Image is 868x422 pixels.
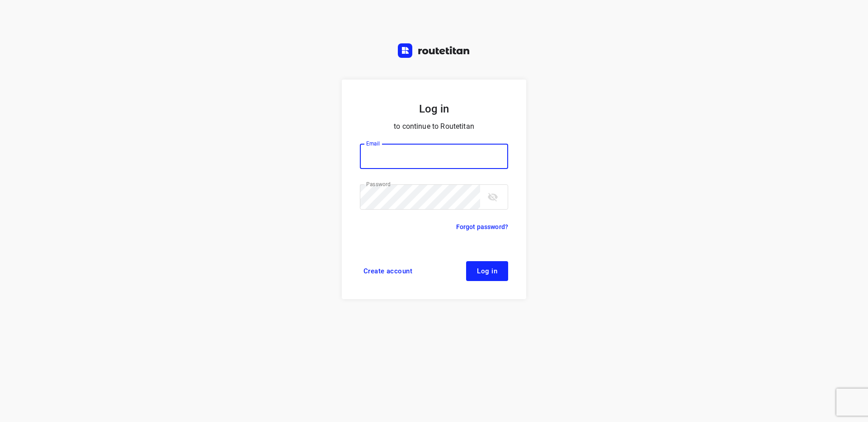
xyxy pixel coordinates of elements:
[360,101,508,117] h5: Log in
[398,43,470,58] img: Routetitan
[398,43,470,60] a: Routetitan
[363,267,412,275] span: Create account
[456,221,508,232] a: Forgot password?
[477,267,497,275] span: Log in
[360,120,508,133] p: to continue to Routetitan
[360,261,416,281] a: Create account
[466,261,508,281] button: Log in
[484,188,502,206] button: toggle password visibility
